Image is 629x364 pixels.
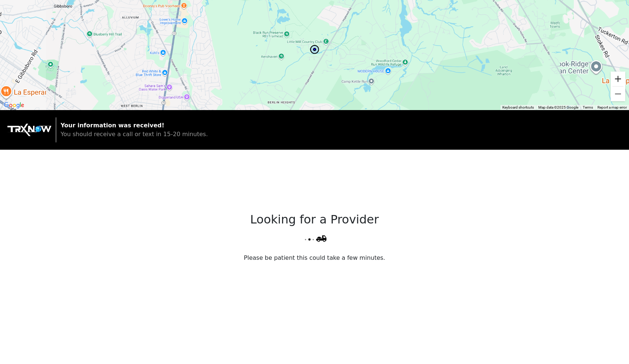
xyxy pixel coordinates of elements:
[2,101,26,110] img: Google
[2,101,26,110] a: Open this area in Google Maps (opens a new window)
[611,72,625,86] button: Zoom in
[538,105,578,109] span: Map data ©2025 Google
[502,105,534,110] button: Keyboard shortcuts
[7,124,51,136] img: trx now logo
[299,230,330,245] img: truck Gif
[597,105,627,109] a: Report a map error
[583,105,593,109] a: Terms (opens in new tab)
[61,131,208,138] span: You should receive a call or text in 15-20 minutes.
[611,87,625,101] button: Zoom out
[61,122,165,129] strong: Your information was received!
